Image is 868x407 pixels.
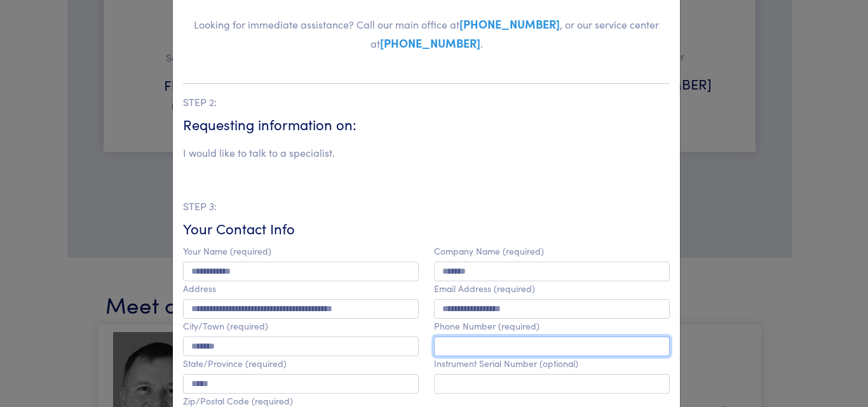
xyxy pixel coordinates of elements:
[183,219,670,239] h6: Your Contact Info
[183,115,670,135] h6: Requesting information on:
[183,198,670,215] p: STEP 3:
[183,321,268,331] label: City/Town (required)
[183,15,670,52] p: Looking for immediate assistance? Call our main office at , or our service center at .
[183,358,287,369] label: State/Province (required)
[459,16,560,32] a: [PHONE_NUMBER]
[434,321,539,331] label: Phone Number (required)
[434,358,578,369] label: Instrument Serial Number (optional)
[183,145,335,161] li: I would like to talk to a specialist.
[183,246,271,257] label: Your Name (required)
[183,94,670,110] p: STEP 2:
[434,246,544,257] label: Company Name (required)
[434,283,535,294] label: Email Address (required)
[380,35,480,51] a: [PHONE_NUMBER]
[183,396,293,406] label: Zip/Postal Code (required)
[183,283,216,294] label: Address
